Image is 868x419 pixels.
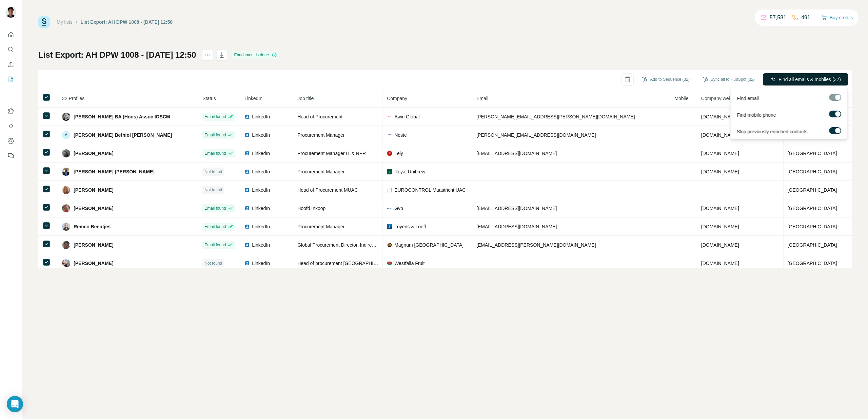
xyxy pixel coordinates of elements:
[476,151,557,156] span: [EMAIL_ADDRESS][DOMAIN_NAME]
[74,242,113,248] span: [PERSON_NAME]
[62,149,70,157] img: Avatar
[74,132,172,138] span: [PERSON_NAME] Bethiol [PERSON_NAME]
[387,224,392,229] img: company-logo
[297,151,366,156] span: Procurement Manager IT & NPR
[62,223,70,231] img: Avatar
[5,73,16,85] button: My lists
[394,113,419,120] span: Awin Global
[701,151,739,156] span: [DOMAIN_NAME]
[74,113,170,120] span: [PERSON_NAME] BA (Hons) Assoc IOSCM
[62,186,70,194] img: Avatar
[202,96,216,101] span: Status
[297,242,479,248] span: Global Procurement Director, Indirect Procurement, The Magnum Ice Cream Company
[62,241,70,249] img: Avatar
[701,224,739,229] span: [DOMAIN_NAME]
[297,261,393,266] span: Head of procurement [GEOGRAPHIC_DATA]
[822,13,853,22] button: Buy credits
[394,150,403,157] span: Lely
[297,169,344,174] span: Procurement Manager
[74,223,111,230] span: Remco Beentjes
[387,261,392,266] img: company-logo
[698,74,759,84] button: Sync all to HubSpot (32)
[5,43,16,56] button: Search
[244,132,250,138] img: LinkedIn logo
[244,151,250,156] img: LinkedIn logo
[7,396,23,412] div: Open Intercom Messenger
[232,51,279,59] div: Enrichment is done
[701,114,739,119] span: [DOMAIN_NAME]
[737,128,807,135] span: Skip previously enriched contacts
[62,113,70,121] img: Avatar
[204,224,226,230] span: Email found
[252,132,270,138] span: LinkedIn
[788,242,837,248] span: [GEOGRAPHIC_DATA]
[244,114,250,119] img: LinkedIn logo
[202,50,213,60] button: actions
[204,205,226,211] span: Email found
[204,150,226,156] span: Email found
[252,150,270,157] span: LinkedIn
[62,259,70,267] img: Avatar
[701,169,739,174] span: [DOMAIN_NAME]
[74,260,113,267] span: [PERSON_NAME]
[244,187,250,193] img: LinkedIn logo
[62,131,70,139] div: A
[244,96,262,101] span: LinkedIn
[244,261,250,266] img: LinkedIn logo
[204,260,222,266] span: Not found
[297,224,344,229] span: Procurement Manager
[770,14,786,22] p: 57,581
[57,19,73,25] a: My lists
[476,242,596,248] span: [EMAIL_ADDRESS][PERSON_NAME][DOMAIN_NAME]
[5,120,16,132] button: Use Surfe API
[637,74,694,84] button: Add to Sequence (32)
[476,206,557,211] span: [EMAIL_ADDRESS][DOMAIN_NAME]
[62,168,70,176] img: Avatar
[252,113,270,120] span: LinkedIn
[476,96,488,101] span: Email
[476,114,635,119] span: [PERSON_NAME][EMAIL_ADDRESS][PERSON_NAME][DOMAIN_NAME]
[252,223,270,230] span: LinkedIn
[244,206,250,211] img: LinkedIn logo
[297,206,325,211] span: Hoofd Inkoop
[701,132,739,138] span: [DOMAIN_NAME]
[38,16,50,28] img: Surfe Logo
[252,168,270,175] span: LinkedIn
[62,204,70,212] img: Avatar
[74,150,113,157] span: [PERSON_NAME]
[204,132,226,138] span: Email found
[387,151,392,156] img: company-logo
[5,150,16,162] button: Feedback
[204,187,222,193] span: Not found
[701,242,739,248] span: [DOMAIN_NAME]
[387,169,392,174] img: company-logo
[788,224,837,229] span: [GEOGRAPHIC_DATA]
[737,112,776,118] span: Find mobile phone
[788,169,837,174] span: [GEOGRAPHIC_DATA]
[204,169,222,175] span: Not found
[5,28,16,41] button: Quick start
[788,261,837,266] span: [GEOGRAPHIC_DATA]
[394,223,426,230] span: Loyens & Loeff
[387,114,392,119] img: company-logo
[244,169,250,174] img: LinkedIn logo
[476,224,557,229] span: [EMAIL_ADDRESS][DOMAIN_NAME]
[74,168,155,175] span: [PERSON_NAME] [PERSON_NAME]
[387,96,407,101] span: Company
[763,73,848,85] button: Find all emails & mobiles (32)
[5,7,16,18] img: Avatar
[394,260,425,267] span: Westfalia Fruit
[297,96,314,101] span: Job title
[5,135,16,147] button: Dashboard
[788,151,837,156] span: [GEOGRAPHIC_DATA]
[701,206,739,211] span: [DOMAIN_NAME]
[778,76,841,83] span: Find all emails & mobiles (32)
[204,242,226,248] span: Email found
[674,96,688,101] span: Mobile
[788,206,837,211] span: [GEOGRAPHIC_DATA]
[297,187,358,193] span: Head of Procurement MUAC
[252,205,270,212] span: LinkedIn
[788,187,837,193] span: [GEOGRAPHIC_DATA]
[297,132,344,138] span: Procurement Manager
[394,205,403,212] span: Gvb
